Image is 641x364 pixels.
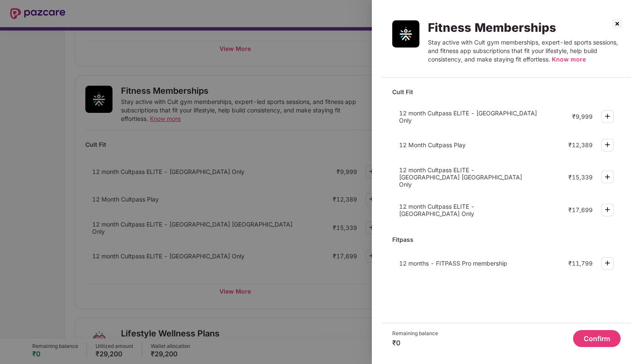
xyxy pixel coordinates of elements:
img: svg+xml;base64,PHN2ZyBpZD0iQ3Jvc3MtMzJ4MzIiIHhtbG5zPSJodHRwOi8vd3d3LnczLm9yZy8yMDAwL3N2ZyIgd2lkdG... [610,17,624,31]
span: 12 month Cultpass ELITE - [GEOGRAPHIC_DATA] Only [399,203,475,217]
div: Cult Fit [392,84,621,99]
button: Confirm [573,330,621,347]
div: Fitness Memberships [428,20,621,35]
span: 12 Month Cultpass Play [399,141,466,148]
span: 12 month Cultpass ELITE - [GEOGRAPHIC_DATA] Only [399,109,537,124]
span: 12 month Cultpass ELITE - [GEOGRAPHIC_DATA] [GEOGRAPHIC_DATA] Only [399,166,522,188]
img: svg+xml;base64,PHN2ZyBpZD0iUGx1cy0zMngzMiIgeG1sbnM9Imh0dHA6Ly93d3cudzMub3JnLzIwMDAvc3ZnIiB3aWR0aD... [602,204,613,215]
img: svg+xml;base64,PHN2ZyBpZD0iUGx1cy0zMngzMiIgeG1sbnM9Imh0dHA6Ly93d3cudzMub3JnLzIwMDAvc3ZnIiB3aWR0aD... [602,172,613,182]
div: ₹11,799 [568,260,593,267]
img: svg+xml;base64,PHN2ZyBpZD0iUGx1cy0zMngzMiIgeG1sbnM9Imh0dHA6Ly93d3cudzMub3JnLzIwMDAvc3ZnIiB3aWR0aD... [602,140,613,150]
div: Remaining balance [392,330,438,337]
div: ₹0 [392,339,438,347]
div: Stay active with Cult gym memberships, expert-led sports sessions, and fitness app subscriptions ... [428,38,621,64]
div: ₹15,339 [568,174,593,181]
img: Fitness Memberships [392,20,419,48]
span: Know more [552,56,586,63]
img: svg+xml;base64,PHN2ZyBpZD0iUGx1cy0zMngzMiIgeG1sbnM9Imh0dHA6Ly93d3cudzMub3JnLzIwMDAvc3ZnIiB3aWR0aD... [602,258,613,268]
span: 12 months - FITPASS Pro membership [399,260,507,267]
div: ₹12,389 [568,141,593,148]
div: Fitpass [392,232,621,247]
div: ₹17,699 [568,206,593,213]
img: svg+xml;base64,PHN2ZyBpZD0iUGx1cy0zMngzMiIgeG1sbnM9Imh0dHA6Ly93d3cudzMub3JnLzIwMDAvc3ZnIiB3aWR0aD... [602,111,613,121]
div: ₹9,999 [572,113,593,120]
